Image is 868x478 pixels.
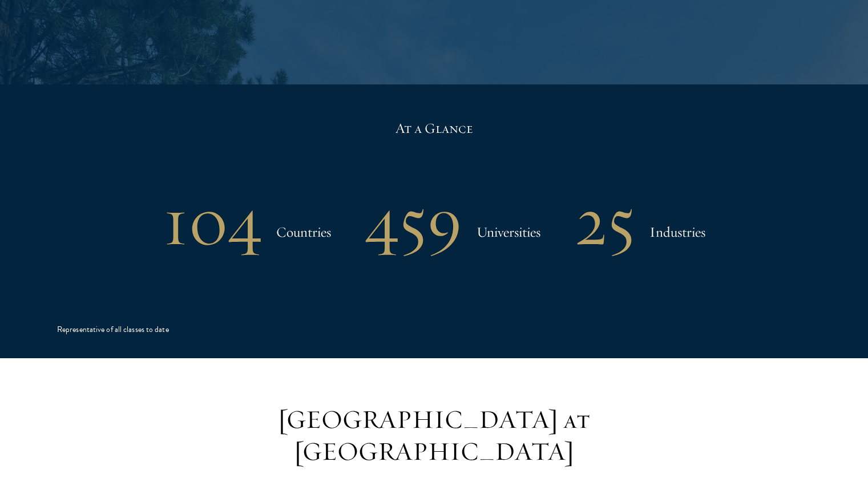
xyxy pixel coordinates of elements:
h3: [GEOGRAPHIC_DATA] at [GEOGRAPHIC_DATA] [257,404,611,468]
h3: Universities [477,221,540,244]
h3: Industries [649,221,705,244]
h5: At a Glance [57,119,811,138]
h1: 25 [575,192,635,251]
h1: 459 [365,192,462,251]
div: Representative of all classes to date [57,324,169,335]
h3: Countries [276,221,331,244]
h1: 104 [163,192,262,251]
